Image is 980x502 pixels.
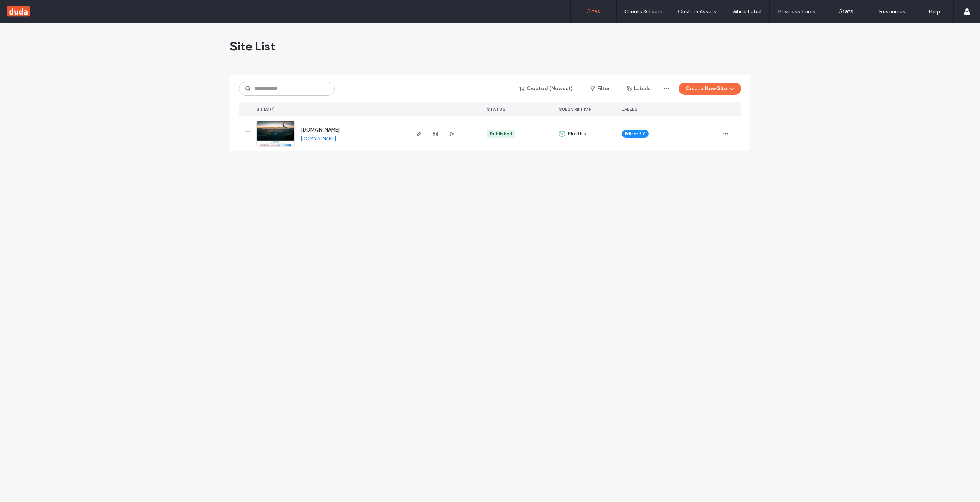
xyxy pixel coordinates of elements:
[559,107,591,112] span: SUBSCRIPTION
[778,8,815,15] label: Business Tools
[568,130,586,138] span: Monthly
[301,127,340,133] a: [DOMAIN_NAME]
[622,107,637,112] span: LABELS
[587,8,600,15] label: Sites
[487,107,505,112] span: STATUS
[301,135,336,141] a: [DOMAIN_NAME]
[839,8,853,15] label: Stats
[230,39,275,54] span: Site List
[879,8,905,15] label: Resources
[620,83,657,95] button: Labels
[732,8,761,15] label: White Label
[929,8,940,15] label: Help
[678,8,716,15] label: Custom Assets
[513,83,580,95] button: Created (Newest)
[583,83,617,95] button: Filter
[490,130,512,137] div: Published
[256,107,275,112] span: SITES (1)
[624,8,662,15] label: Clients & Team
[679,83,741,95] button: Create New Site
[625,130,646,137] span: Editor 2.0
